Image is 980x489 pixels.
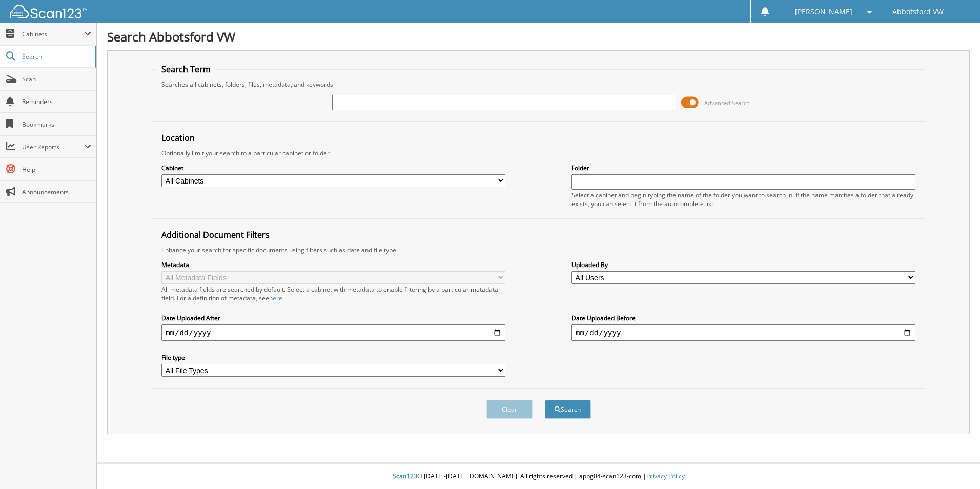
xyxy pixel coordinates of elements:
[22,165,91,174] span: Help
[22,188,91,196] span: Announcements
[393,472,417,480] span: Scan123
[22,120,91,129] span: Bookmarks
[269,294,282,302] a: here
[156,64,216,75] legend: Search Term
[571,314,915,322] label: Date Uploaded Before
[571,164,915,172] label: Folder
[97,464,980,489] div: © [DATE]-[DATE] [DOMAIN_NAME]. All rights reserved | appg04-scan123-com |
[161,164,505,172] label: Cabinet
[646,472,685,480] a: Privacy Policy
[107,28,970,45] h1: Search Abbotsford VW
[156,229,275,240] legend: Additional Document Filters
[22,142,84,151] span: User Reports
[486,400,533,419] button: Clear
[161,353,505,362] label: File type
[161,314,505,322] label: Date Uploaded After
[156,80,921,89] div: Searches all cabinets, folders, files, metadata, and keywords
[161,260,505,269] label: Metadata
[22,75,91,84] span: Scan
[22,30,84,38] span: Cabinets
[22,52,90,61] span: Search
[545,400,591,419] button: Search
[795,9,852,15] span: [PERSON_NAME]
[22,97,91,106] span: Reminders
[892,9,944,15] span: Abbotsford VW
[161,324,505,341] input: start
[571,324,915,341] input: end
[156,149,921,157] div: Optionally limit your search to a particular cabinet or folder
[156,246,921,254] div: Enhance your search for specific documents using filters such as date and file type.
[571,260,915,269] label: Uploaded By
[10,5,87,18] img: scan123-logo-white.svg
[161,285,505,302] div: All metadata fields are searched by default. Select a cabinet with metadata to enable filtering b...
[156,132,200,144] legend: Location
[571,191,915,208] div: Select a cabinet and begin typing the name of the folder you want to search in. If the name match...
[704,99,750,107] span: Advanced Search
